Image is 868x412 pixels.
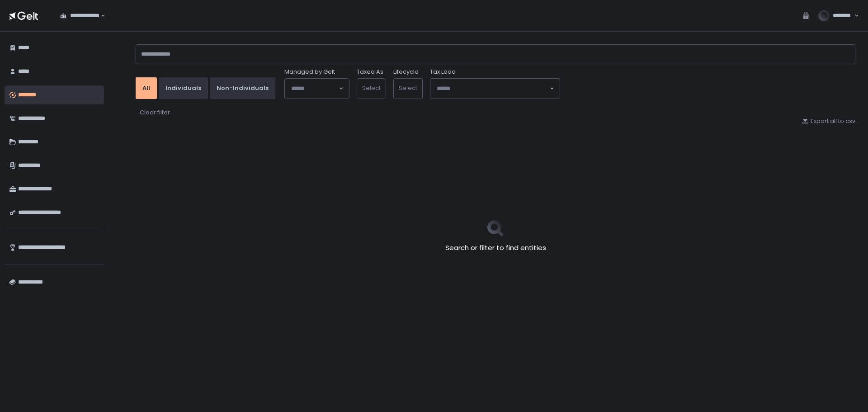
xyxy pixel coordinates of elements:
[362,84,381,92] span: Select
[159,77,208,99] button: Individuals
[430,79,560,99] div: Search for option
[99,11,100,20] input: Search for option
[284,68,335,76] span: Managed by Gelt
[393,68,419,76] label: Lifecycle
[210,77,275,99] button: Non-Individuals
[802,117,855,125] button: Export all to csv
[165,84,201,92] div: Individuals
[139,108,170,117] button: Clear filter
[445,243,546,253] h2: Search or filter to find entities
[357,68,383,76] label: Taxed As
[399,84,417,92] span: Select
[437,84,549,93] input: Search for option
[136,77,157,99] button: All
[430,68,456,76] span: Tax Lead
[291,84,338,93] input: Search for option
[285,79,349,99] div: Search for option
[54,6,105,25] div: Search for option
[217,84,269,92] div: Non-Individuals
[142,84,150,92] div: All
